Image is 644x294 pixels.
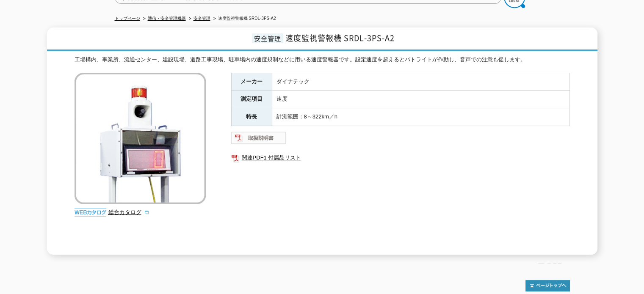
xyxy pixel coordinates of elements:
[285,32,395,44] span: 速度監視警報機 SRDL-3PS-A2
[231,91,272,108] th: 測定項目
[148,16,186,21] a: 通信・安全管理機器
[231,108,272,126] th: 特長
[75,73,206,204] img: 速度監視警報機 SRDL-3PS-A2
[75,55,570,64] div: 工場構内、事業所、流通センター、建設現場、道路工事現場、駐車場内の速度規制などに用いる速度警報器です。設定速度を超えるとパトライトが作動し、音声での注意も促します。
[115,16,140,21] a: トップページ
[252,33,283,43] span: 安全管理
[231,131,287,145] img: 取扱説明書
[231,73,272,91] th: メーカー
[525,280,570,291] img: トップページへ
[193,16,210,21] a: 安全管理
[212,14,276,23] li: 速度監視警報機 SRDL-3PS-A2
[231,137,287,143] a: 取扱説明書
[75,208,106,217] img: webカタログ
[108,209,150,215] a: 総合カタログ
[231,152,570,163] a: 関連PDF1 付属品リスト
[272,91,569,108] td: 速度
[272,73,569,91] td: ダイナテック
[272,108,569,126] td: 計測範囲：8～322km／h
